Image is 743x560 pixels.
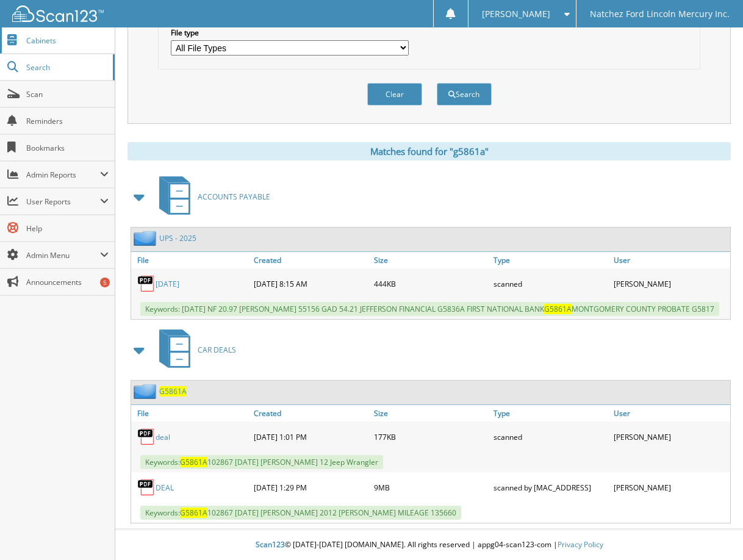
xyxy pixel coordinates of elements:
a: Type [490,252,610,268]
div: 177KB [371,425,490,449]
span: G5861A [180,457,207,467]
span: Reminders [26,116,109,126]
a: Size [371,405,490,422]
button: Search [437,83,492,106]
span: Admin Menu [26,250,100,260]
div: [PERSON_NAME] [611,271,730,296]
div: © [DATE]-[DATE] [DOMAIN_NAME]. All rights reserved | appg04-scan123-com | [115,530,743,560]
span: User Reports [26,196,100,207]
a: Privacy Policy [558,539,603,550]
label: File type [171,27,409,38]
span: G5861A [544,304,572,314]
span: Scan123 [256,539,285,550]
div: 444KB [371,271,490,296]
a: File [131,252,251,268]
div: [DATE] 8:15 AM [251,271,370,296]
div: scanned [490,271,610,296]
span: ACCOUNTS PAYABLE [198,192,270,202]
div: 5 [100,278,110,287]
span: Scan [26,89,109,99]
a: deal [156,432,170,442]
img: PDF.png [137,478,156,497]
div: [PERSON_NAME] [611,475,730,500]
span: Keywords: 102867 [DATE] [PERSON_NAME] 2012 [PERSON_NAME] MILEAGE 135660 [140,506,461,520]
div: [DATE] 1:01 PM [251,425,370,449]
a: CAR DEALS [152,326,236,374]
a: Size [371,252,490,268]
div: scanned [490,425,610,449]
iframe: Chat Widget [682,501,743,560]
button: Clear [367,83,422,106]
div: [DATE] 1:29 PM [251,475,370,500]
a: G5861A [159,386,187,397]
img: folder2.png [134,231,159,246]
span: G5861A [180,508,207,518]
img: folder2.png [134,384,159,399]
span: Cabinets [26,35,109,46]
a: DEAL [156,483,174,493]
a: File [131,405,251,422]
span: Natchez Ford Lincoln Mercury Inc. [590,10,730,18]
a: Created [251,252,370,268]
a: [DATE] [156,279,179,289]
span: Bookmarks [26,143,109,153]
span: Search [26,62,107,73]
span: Keywords: 102867 [DATE] [PERSON_NAME] 12 Jeep Wrangler [140,455,383,469]
span: Keywords: [DATE] NF 20.97 [PERSON_NAME] 55156 GAD 54.21 JEFFERSON FINANCIAL G5836A FIRST NATIONAL... [140,302,719,316]
span: [PERSON_NAME] [482,10,550,18]
div: scanned by [MAC_ADDRESS] [490,475,610,500]
span: CAR DEALS [198,345,236,355]
img: PDF.png [137,275,156,293]
div: Matches found for "g5861a" [127,142,731,160]
a: ACCOUNTS PAYABLE [152,173,270,221]
span: Help [26,223,109,234]
span: Announcements [26,277,109,287]
a: User [611,405,730,422]
div: [PERSON_NAME] [611,425,730,449]
a: Type [490,405,610,422]
img: PDF.png [137,428,156,446]
div: 9MB [371,475,490,500]
a: User [611,252,730,268]
a: UPS - 2025 [159,233,196,243]
a: Created [251,405,370,422]
span: Admin Reports [26,170,100,180]
img: scan123-logo-white.svg [12,5,104,22]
